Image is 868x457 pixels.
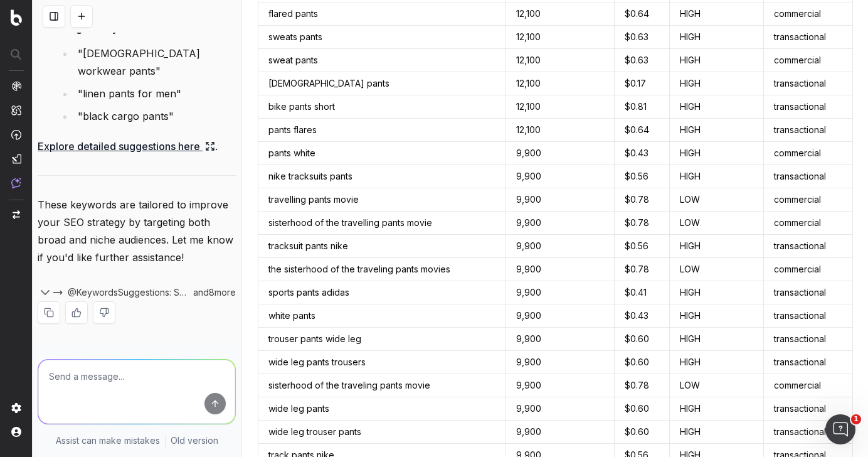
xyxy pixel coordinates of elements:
td: 12,100 [505,49,614,72]
td: $ 0.78 [615,212,670,235]
td: HIGH [670,26,764,49]
td: transactional [764,397,853,421]
a: Explore detailed suggestions here [38,137,215,155]
td: wide leg pants [258,397,505,421]
td: 9,900 [505,351,614,374]
img: Intelligence [11,105,21,116]
td: commercial [764,188,853,212]
td: 9,900 [505,212,614,235]
td: HIGH [670,304,764,328]
td: sisterhood of the traveling pants movie [258,374,505,397]
img: Activation [11,129,21,140]
td: sports pants adidas [258,281,505,304]
td: HIGH [670,95,764,119]
td: sisterhood of the travelling pants movie [258,212,505,235]
div: and 8 more [188,286,236,299]
td: HIGH [670,351,764,374]
td: $ 0.17 [615,72,670,95]
td: commercial [764,142,853,165]
td: commercial [764,374,853,397]
td: transactional [764,328,853,351]
td: transactional [764,165,853,188]
td: 9,900 [505,258,614,281]
iframe: Intercom live chat [825,414,855,444]
td: $ 0.56 [615,235,670,258]
td: the sisterhood of the traveling pants movies [258,258,505,281]
td: white pants [258,304,505,328]
td: 12,100 [505,119,614,142]
td: transactional [764,281,853,304]
p: Assist can make mistakes [56,434,160,447]
td: 9,900 [505,397,614,421]
td: bike pants short [258,95,505,119]
li: "linen pants for men" [74,85,236,102]
td: LOW [670,188,764,212]
td: $ 0.78 [615,188,670,212]
td: $ 0.64 [615,3,670,26]
td: HIGH [670,142,764,165]
td: $ 0.78 [615,258,670,281]
td: $ 0.60 [615,328,670,351]
td: $ 0.60 [615,351,670,374]
td: LOW [670,258,764,281]
td: commercial [764,258,853,281]
img: Setting [11,403,21,413]
td: transactional [764,26,853,49]
td: LOW [670,374,764,397]
td: $ 0.60 [615,421,670,444]
td: $ 0.41 [615,281,670,304]
td: 9,900 [505,142,614,165]
img: Studio [11,154,21,164]
td: 12,100 [505,72,614,95]
td: 12,100 [505,3,614,26]
td: flared pants [258,3,505,26]
span: 1 [851,414,861,424]
td: sweat pants [258,49,505,72]
button: @KeywordsSuggestions: Suggest secondary and longtail SEO keywords for this topic. for "everyday c... [53,286,188,299]
td: HIGH [670,235,764,258]
td: 12,100 [505,26,614,49]
td: transactional [764,95,853,119]
td: transactional [764,421,853,444]
td: $ 0.43 [615,304,670,328]
td: $ 0.63 [615,26,670,49]
td: 9,900 [505,165,614,188]
td: HIGH [670,281,764,304]
td: tracksuit pants nike [258,235,505,258]
img: Switch project [13,210,20,219]
td: HIGH [670,328,764,351]
img: Botify logo [11,9,22,26]
td: transactional [764,119,853,142]
td: trouser pants wide leg [258,328,505,351]
td: 12,100 [505,95,614,119]
td: HIGH [670,165,764,188]
td: [DEMOGRAPHIC_DATA] pants [258,72,505,95]
li: "[DEMOGRAPHIC_DATA] workwear pants" [74,45,236,80]
td: travelling pants movie [258,188,505,212]
p: These keywords are tailored to improve your SEO strategy by targeting both broad and niche audien... [38,196,236,266]
img: My account [11,427,21,437]
td: 9,900 [505,235,614,258]
td: HIGH [670,119,764,142]
td: sweats pants [258,26,505,49]
td: nike tracksuits pants [258,165,505,188]
a: Old version [171,434,218,447]
td: HIGH [670,49,764,72]
td: commercial [764,212,853,235]
td: $ 0.78 [615,374,670,397]
img: Assist [11,178,21,188]
td: transactional [764,351,853,374]
td: HIGH [670,397,764,421]
td: 9,900 [505,374,614,397]
td: transactional [764,304,853,328]
td: HIGH [670,421,764,444]
td: transactional [764,72,853,95]
td: commercial [764,3,853,26]
td: $ 0.63 [615,49,670,72]
td: 9,900 [505,188,614,212]
td: $ 0.81 [615,95,670,119]
td: wide leg trouser pants [258,421,505,444]
li: "black cargo pants" [74,107,236,125]
td: 9,900 [505,328,614,351]
td: $ 0.56 [615,165,670,188]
